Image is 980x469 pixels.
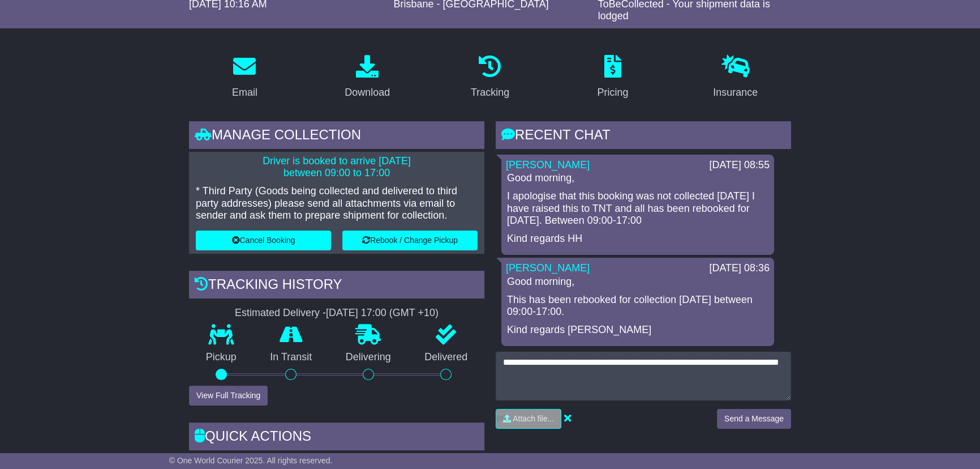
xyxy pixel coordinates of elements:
p: In Transit [253,351,329,364]
div: RECENT CHAT [496,121,791,152]
a: Download [337,51,397,104]
p: Delivered [408,351,485,364]
button: Rebook / Change Pickup [342,231,478,250]
div: Quick Actions [189,423,484,453]
div: Insurance [713,85,758,100]
button: View Full Tracking [189,386,268,406]
p: I apologise that this booking was not collected [DATE] I have raised this to TNT and all has been... [507,190,768,227]
a: Insurance [706,51,765,104]
a: [PERSON_NAME] [506,159,590,170]
p: Kind regards [PERSON_NAME] [507,324,768,336]
div: [DATE] 17:00 (GMT +10) [326,307,439,319]
a: Email [225,51,265,104]
div: [DATE] 08:55 [709,159,770,172]
button: Cancel Booking [196,231,331,250]
div: Manage collection [189,121,484,152]
a: Pricing [590,51,635,104]
p: Good morning, [507,172,768,185]
span: © One World Courier 2025. All rights reserved. [169,456,333,465]
div: Pricing [597,85,628,100]
div: Estimated Delivery - [189,307,484,319]
p: * Third Party (Goods being collected and delivered to third party addresses) please send all atta... [196,185,478,222]
p: Pickup [189,351,253,364]
div: Email [232,85,257,100]
p: Driver is booked to arrive [DATE] between 09:00 to 17:00 [196,155,478,180]
div: Tracking history [189,271,484,301]
a: Tracking [463,51,517,104]
div: [DATE] 08:36 [709,262,770,275]
p: Good morning, [507,276,768,288]
p: This has been rebooked for collection [DATE] between 09:00-17:00. [507,294,768,318]
div: Tracking [471,85,509,100]
p: Delivering [329,351,408,364]
button: Send a Message [717,409,791,429]
div: Download [345,85,390,100]
a: [PERSON_NAME] [506,262,590,274]
p: Kind regards HH [507,233,768,245]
